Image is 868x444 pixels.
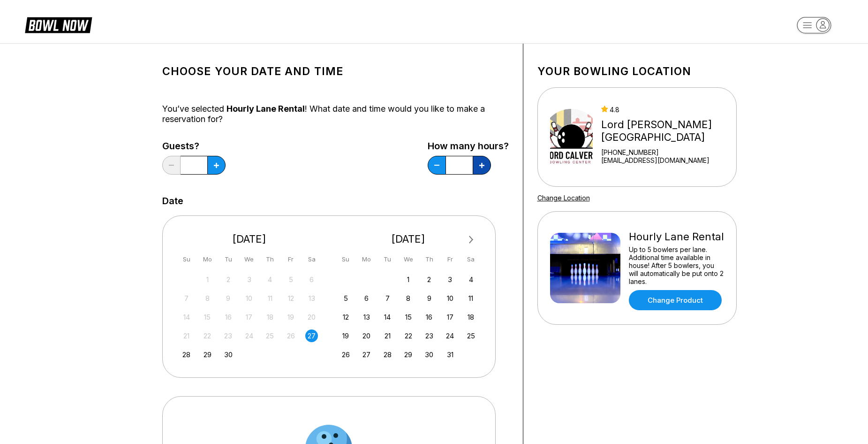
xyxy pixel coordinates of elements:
div: Not available Monday, September 15th, 2025 [201,311,214,323]
div: Choose Friday, October 10th, 2025 [444,292,456,305]
div: Choose Wednesday, October 15th, 2025 [402,311,415,323]
div: Choose Sunday, October 19th, 2025 [340,329,352,342]
img: Lord Calvert Bowling Center [550,102,593,172]
div: Choose Saturday, October 25th, 2025 [465,329,477,342]
div: Not available Wednesday, September 10th, 2025 [243,292,256,305]
div: Choose Saturday, October 11th, 2025 [465,292,477,305]
div: Choose Tuesday, September 30th, 2025 [222,348,234,361]
div: Up to 5 bowlers per lane. Additional time available in house! After 5 bowlers, you will automatic... [629,245,724,285]
div: Sa [305,253,318,266]
div: Choose Tuesday, October 28th, 2025 [381,348,394,361]
div: Choose Tuesday, October 7th, 2025 [381,292,394,305]
div: Tu [381,253,394,266]
div: Choose Saturday, October 4th, 2025 [465,273,477,286]
div: Not available Saturday, September 20th, 2025 [305,311,318,323]
div: Choose Friday, October 3rd, 2025 [444,273,456,286]
div: Not available Tuesday, September 16th, 2025 [222,311,234,323]
div: Choose Sunday, October 26th, 2025 [340,348,352,361]
div: Not available Monday, September 1st, 2025 [201,273,214,286]
div: Fr [285,253,297,266]
a: Change Location [537,194,590,202]
div: Th [264,253,276,266]
div: Choose Thursday, October 16th, 2025 [423,311,436,323]
div: Choose Friday, October 17th, 2025 [444,311,456,323]
div: Choose Monday, October 13th, 2025 [360,311,373,323]
div: Choose Saturday, October 18th, 2025 [465,311,477,323]
label: Guests? [162,141,226,151]
label: How many hours? [428,141,509,151]
div: Fr [444,253,456,266]
h1: Your bowling location [537,65,737,78]
div: Choose Wednesday, October 22nd, 2025 [402,329,415,342]
div: Mo [201,253,214,266]
div: Not available Thursday, September 25th, 2025 [264,329,276,342]
div: You’ve selected ! What date and time would you like to make a reservation for? [162,104,509,124]
div: Th [423,253,436,266]
div: month 2025-10 [338,272,479,361]
div: Not available Monday, September 8th, 2025 [201,292,214,305]
div: Choose Sunday, October 12th, 2025 [340,311,352,323]
div: [DATE] [177,233,322,245]
div: Not available Thursday, September 18th, 2025 [264,311,276,323]
div: Not available Wednesday, September 3rd, 2025 [243,273,256,286]
div: [PHONE_NUMBER] [601,148,732,156]
span: Hourly Lane Rental [226,104,305,114]
div: Choose Wednesday, October 29th, 2025 [402,348,415,361]
div: Choose Monday, September 29th, 2025 [201,348,214,361]
div: Not available Friday, September 19th, 2025 [285,311,297,323]
div: Not available Monday, September 22nd, 2025 [201,329,214,342]
div: Not available Sunday, September 21st, 2025 [180,329,193,342]
div: Not available Tuesday, September 23rd, 2025 [222,329,234,342]
div: Not available Tuesday, September 2nd, 2025 [222,273,234,286]
div: Choose Friday, October 24th, 2025 [444,329,456,342]
div: Su [340,253,352,266]
a: Change Product [629,290,722,310]
button: Next Month [464,232,479,247]
div: Not available Wednesday, September 17th, 2025 [243,311,256,323]
div: Not available Saturday, September 13th, 2025 [305,292,318,305]
div: Choose Monday, October 6th, 2025 [360,292,373,305]
div: Choose Wednesday, October 1st, 2025 [402,273,415,286]
div: We [402,253,415,266]
label: Date [162,196,183,206]
div: Mo [360,253,373,266]
div: Choose Thursday, October 23rd, 2025 [423,329,436,342]
div: Choose Thursday, October 2nd, 2025 [423,273,436,286]
div: Choose Wednesday, October 8th, 2025 [402,292,415,305]
div: Not available Sunday, September 14th, 2025 [180,311,193,323]
div: Not available Friday, September 26th, 2025 [285,329,297,342]
h1: Choose your Date and time [162,65,509,78]
div: Sa [465,253,477,266]
div: Not available Friday, September 5th, 2025 [285,273,297,286]
div: Hourly Lane Rental [629,230,724,243]
div: We [243,253,256,266]
div: Choose Sunday, September 28th, 2025 [180,348,193,361]
div: Choose Monday, October 27th, 2025 [360,348,373,361]
div: Not available Friday, September 12th, 2025 [285,292,297,305]
div: Su [180,253,193,266]
div: [DATE] [336,233,481,245]
div: Choose Tuesday, October 14th, 2025 [381,311,394,323]
div: Choose Saturday, September 27th, 2025 [305,329,318,342]
div: Choose Thursday, October 30th, 2025 [423,348,436,361]
a: [EMAIL_ADDRESS][DOMAIN_NAME] [601,156,732,164]
div: Choose Friday, October 31st, 2025 [444,348,456,361]
div: Not available Wednesday, September 24th, 2025 [243,329,256,342]
div: Not available Thursday, September 4th, 2025 [264,273,276,286]
div: Not available Thursday, September 11th, 2025 [264,292,276,305]
div: month 2025-09 [179,272,320,361]
div: Choose Tuesday, October 21st, 2025 [381,329,394,342]
div: Not available Sunday, September 7th, 2025 [180,292,193,305]
img: Hourly Lane Rental [550,233,620,303]
div: Lord [PERSON_NAME][GEOGRAPHIC_DATA] [601,118,732,144]
div: Not available Saturday, September 6th, 2025 [305,273,318,286]
div: Tu [222,253,234,266]
div: Choose Monday, October 20th, 2025 [360,329,373,342]
div: Not available Tuesday, September 9th, 2025 [222,292,234,305]
div: 4.8 [601,106,732,114]
div: Choose Sunday, October 5th, 2025 [340,292,352,305]
div: Choose Thursday, October 9th, 2025 [423,292,436,305]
